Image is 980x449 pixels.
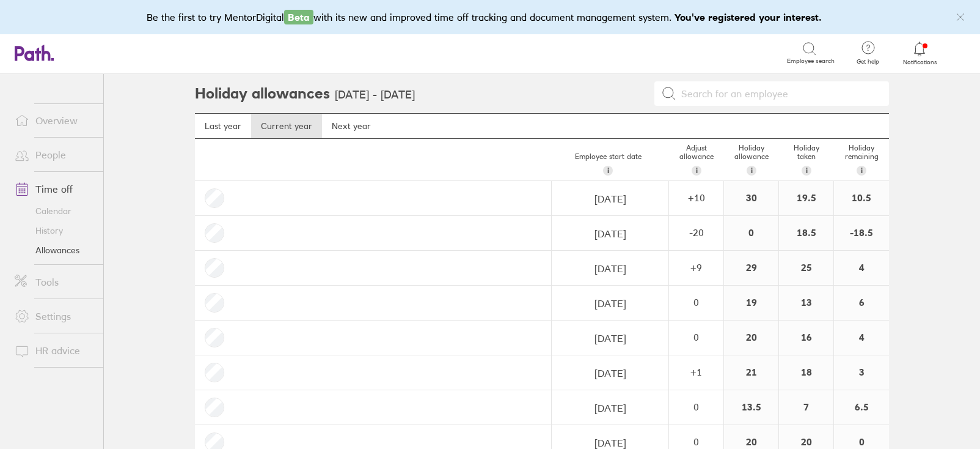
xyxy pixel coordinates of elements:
[696,166,698,176] span: i
[779,181,833,215] div: 19.5
[5,177,103,201] a: Time off
[670,297,723,308] div: 0
[779,321,833,355] div: 16
[779,216,833,250] div: 18.5
[195,74,330,113] h2: Holiday allowances
[5,304,103,328] a: Settings
[669,139,724,180] div: Adjust allowance
[724,139,779,180] div: Holiday allowance
[552,286,668,321] input: dd/mm/yyyy
[552,217,668,251] input: dd/mm/yyyy
[552,251,668,286] input: dd/mm/yyyy
[137,47,168,58] div: Search
[779,139,834,180] div: Holiday taken
[5,221,103,240] a: History
[552,321,668,355] input: dd/mm/yyyy
[670,332,723,343] div: 0
[5,201,103,221] a: Calendar
[5,338,103,363] a: HR advice
[670,436,723,447] div: 0
[335,89,415,102] h3: [DATE] - [DATE]
[848,58,888,65] span: Get help
[834,321,889,355] div: 4
[670,366,723,377] div: + 1
[670,227,723,238] div: -20
[779,286,833,320] div: 13
[834,286,889,320] div: 6
[675,11,822,23] b: You've registered your interest.
[900,59,940,66] span: Notifications
[861,166,863,176] span: i
[900,40,940,66] a: Notifications
[779,251,833,285] div: 25
[834,181,889,215] div: 10.5
[5,270,103,294] a: Tools
[5,240,103,260] a: Allowances
[834,139,889,180] div: Holiday remaining
[724,251,778,285] div: 29
[607,166,609,176] span: i
[547,147,669,180] div: Employee start date
[552,356,668,390] input: dd/mm/yyyy
[834,216,889,250] div: -18.5
[779,390,833,425] div: 7
[147,10,834,24] div: Be the first to try MentorDigital with its new and improved time off tracking and document manage...
[779,355,833,390] div: 18
[724,181,778,215] div: 30
[724,216,778,250] div: 0
[284,10,313,24] span: Beta
[670,192,723,203] div: + 10
[787,58,835,65] span: Employee search
[322,114,381,138] a: Next year
[670,401,723,412] div: 0
[724,355,778,390] div: 21
[5,108,103,133] a: Overview
[552,182,668,216] input: dd/mm/yyyy
[834,251,889,285] div: 4
[724,286,778,320] div: 19
[5,143,103,167] a: People
[806,166,808,176] span: i
[251,114,322,138] a: Current year
[834,390,889,425] div: 6.5
[676,82,882,105] input: Search for an employee
[552,391,668,425] input: dd/mm/yyyy
[724,390,778,425] div: 13.5
[724,321,778,355] div: 20
[195,114,251,138] a: Last year
[670,262,723,273] div: + 9
[751,166,753,176] span: i
[834,355,889,390] div: 3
